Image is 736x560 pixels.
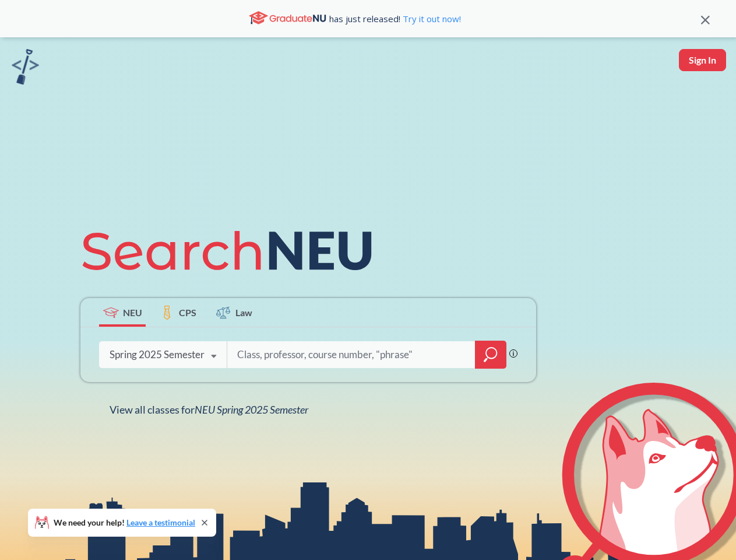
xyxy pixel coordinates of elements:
[12,49,39,88] a: sandbox logo
[126,517,195,527] a: Leave a testimonial
[54,519,195,527] span: We need your help!
[179,306,196,319] span: CPS
[110,403,308,416] span: View all classes for
[236,342,467,367] input: Class, professor, course number, "phrase"
[235,306,252,319] span: Law
[475,341,506,369] div: magnifying glass
[400,13,461,24] a: Try it out now!
[195,403,308,416] span: NEU Spring 2025 Semester
[329,12,461,25] span: has just released!
[679,49,726,71] button: Sign In
[12,49,39,85] img: sandbox logo
[484,346,498,363] svg: magnifying glass
[123,306,142,319] span: NEU
[110,348,205,361] div: Spring 2025 Semester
